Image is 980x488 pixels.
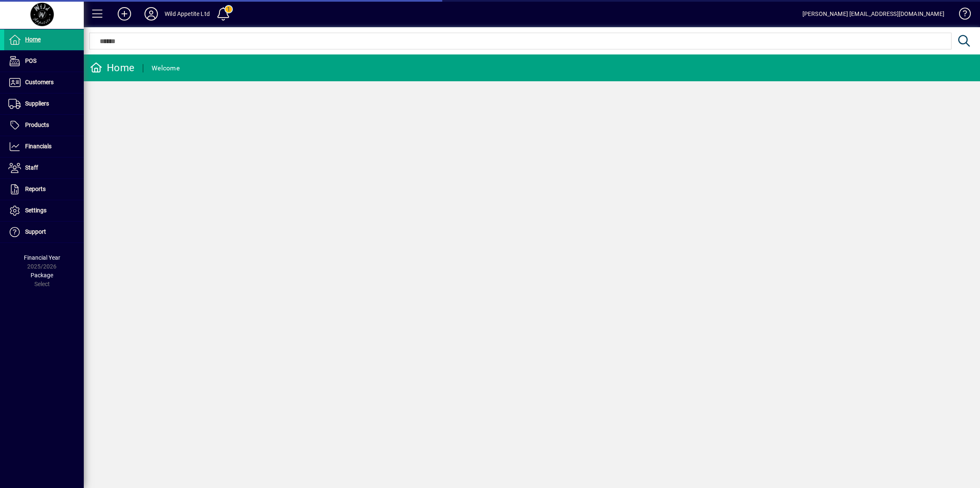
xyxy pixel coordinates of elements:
a: Support [4,222,84,243]
a: Financials [4,136,84,157]
a: Products [4,115,84,136]
div: Welcome [152,62,180,75]
button: Profile [138,6,165,21]
a: Knowledge Base [953,2,970,29]
span: Financials [25,143,52,150]
a: Reports [4,179,84,200]
span: Staff [25,164,38,171]
span: Support [25,228,46,235]
div: Home [90,61,134,75]
div: Wild Appetite Ltd [165,7,210,21]
a: Customers [4,72,84,93]
span: POS [25,57,36,64]
a: Suppliers [4,93,84,114]
span: Financial Year [24,254,60,261]
span: Products [25,121,49,128]
span: Home [25,36,41,43]
span: Settings [25,207,46,214]
button: Add [111,6,138,21]
span: Suppliers [25,100,49,107]
a: Settings [4,200,84,221]
div: [PERSON_NAME] [EMAIL_ADDRESS][DOMAIN_NAME] [802,7,944,21]
span: Package [31,272,53,279]
a: Staff [4,158,84,178]
span: Customers [25,79,54,85]
span: Reports [25,186,46,192]
a: POS [4,51,84,72]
